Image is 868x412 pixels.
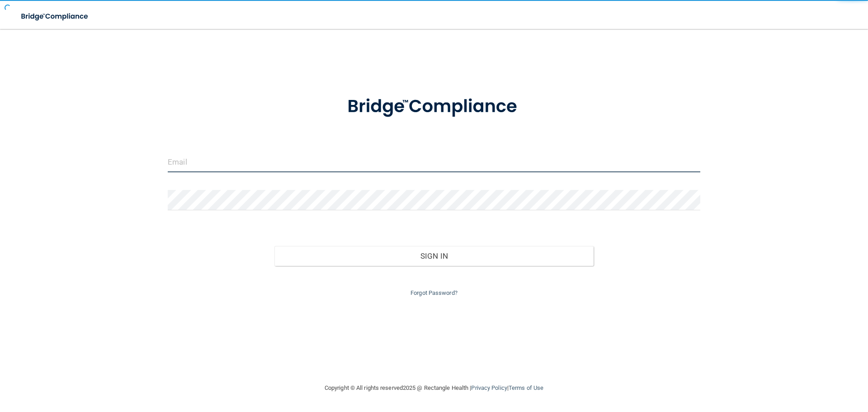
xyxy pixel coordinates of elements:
img: bridge_compliance_login_screen.278c3ca4.svg [14,7,97,26]
a: Forgot Password? [410,289,458,296]
iframe: Drift Widget Chat Controller [712,348,857,384]
input: Email [168,152,700,172]
a: Terms of Use [509,384,543,391]
div: Copyright © All rights reserved 2025 @ Rectangle Health | | [269,374,599,403]
button: Sign In [274,246,594,266]
a: Privacy Policy [471,384,507,391]
img: bridge_compliance_login_screen.278c3ca4.svg [329,83,539,130]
